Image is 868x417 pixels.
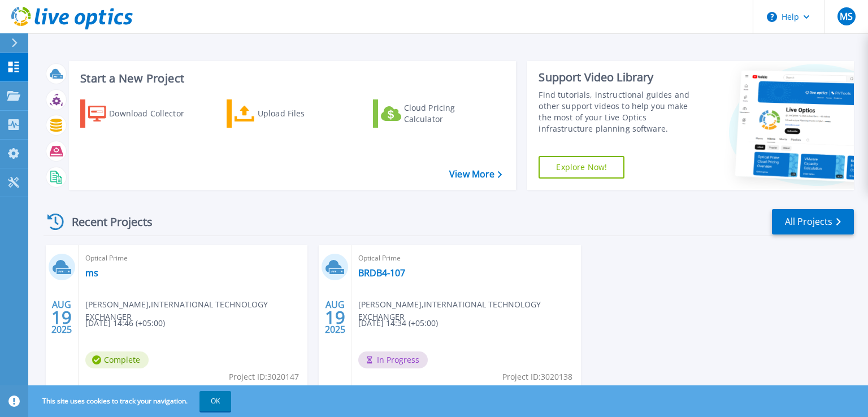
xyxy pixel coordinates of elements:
[80,72,502,85] h3: Start a New Project
[358,351,428,368] span: In Progress
[229,371,299,383] span: Project ID: 3020147
[85,298,307,323] span: [PERSON_NAME] , INTERNATIONAL TECHNOLOGY EXCHANGER
[358,317,438,329] span: [DATE] 14:34 (+05:00)
[51,297,72,338] div: AUG 2025
[258,102,348,125] div: Upload Files
[85,317,165,329] span: [DATE] 14:46 (+05:00)
[85,351,149,368] span: Complete
[85,267,98,279] a: ms
[840,12,853,21] span: MS
[44,208,168,236] div: Recent Projects
[80,99,206,128] a: Download Collector
[109,102,199,125] div: Download Collector
[539,156,624,179] a: Explore Now!
[404,102,494,125] div: Cloud Pricing Calculator
[502,371,572,383] span: Project ID: 3020138
[31,391,231,411] span: This site uses cookies to track your navigation.
[325,312,345,322] span: 19
[358,267,405,279] a: BRDB4-107
[324,297,346,338] div: AUG 2025
[358,252,574,264] span: Optical Prime
[199,391,231,411] button: OK
[539,89,702,134] div: Find tutorials, instructional guides and other support videos to help you make the most of your L...
[772,209,854,234] a: All Projects
[449,169,502,180] a: View More
[85,252,301,264] span: Optical Prime
[373,99,499,128] a: Cloud Pricing Calculator
[227,99,353,128] a: Upload Files
[358,298,580,323] span: [PERSON_NAME] , INTERNATIONAL TECHNOLOGY EXCHANGER
[51,312,72,322] span: 19
[539,70,702,85] div: Support Video Library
